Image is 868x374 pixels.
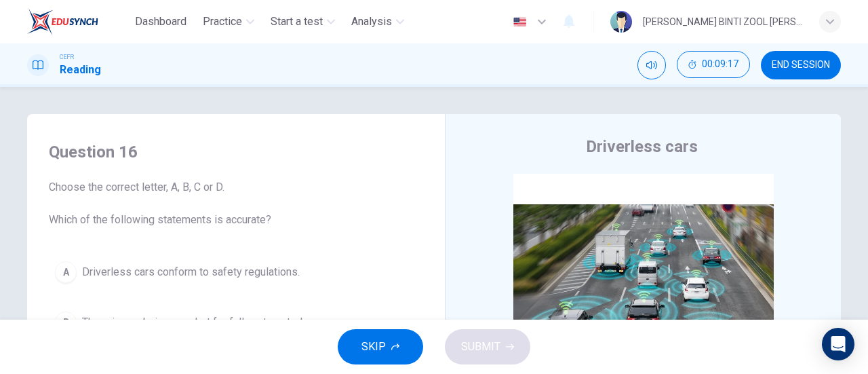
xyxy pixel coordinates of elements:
[637,51,666,79] div: Mute
[49,179,423,228] span: Choose the correct letter, A, B, C or D. Which of the following statements is accurate?
[49,305,423,339] button: BThere is an obvious market for fully automated cars.
[610,11,632,33] img: Profile picture
[346,10,410,34] button: Analysis
[271,14,323,30] span: Start a test
[82,314,328,331] span: There is an obvious market for fully automated cars.
[702,59,738,70] span: 00:09:17
[27,8,130,35] a: EduSynch logo
[643,14,803,30] div: [PERSON_NAME] BINTI ZOOL [PERSON_NAME]
[265,10,340,34] button: Start a test
[203,14,242,30] span: Practice
[822,328,854,360] div: Open Intercom Messenger
[361,337,386,356] span: SKIP
[338,329,423,364] button: SKIP
[82,264,300,280] span: Driverless cars conform to safety regulations.
[772,60,830,71] span: END SESSION
[511,17,528,27] img: en
[60,62,101,78] h1: Reading
[49,141,423,163] h4: Question 16
[677,51,750,78] button: 00:09:17
[761,51,841,79] button: END SESSION
[130,10,192,34] button: Dashboard
[55,261,77,283] div: A
[27,8,98,35] img: EduSynch logo
[60,52,74,62] span: CEFR
[586,136,698,157] h4: Driverless cars
[135,14,186,30] span: Dashboard
[351,14,392,30] span: Analysis
[197,10,260,34] button: Practice
[677,51,750,79] div: Hide
[55,312,77,333] div: B
[49,255,423,289] button: ADriverless cars conform to safety regulations.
